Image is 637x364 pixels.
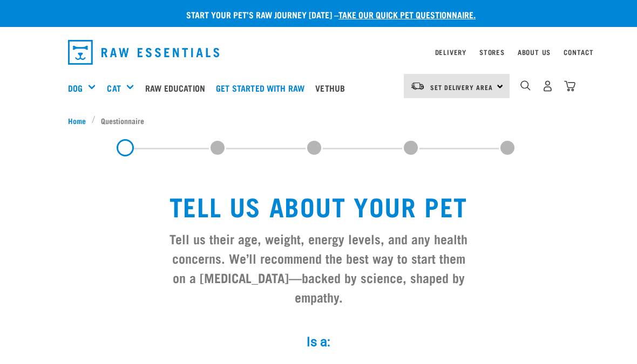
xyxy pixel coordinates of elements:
nav: dropdown navigation [59,36,578,69]
a: Delivery [435,50,466,54]
img: user.png [542,80,553,92]
img: Raw Essentials Logo [68,40,219,65]
a: Raw Education [143,66,213,109]
h3: Tell us their age, weight, energy levels, and any health concerns. We’ll recommend the best way t... [165,229,472,306]
span: Home [68,115,86,126]
label: Is a: [157,332,480,352]
a: Get started with Raw [213,66,313,109]
a: Vethub [313,66,353,109]
img: home-icon-1@2x.png [520,80,531,91]
a: Cat [107,81,120,94]
h1: Tell us about your pet [165,191,472,220]
nav: breadcrumbs [68,115,569,126]
img: van-moving.png [410,81,425,91]
span: Set Delivery Area [430,85,493,89]
a: Home [68,115,92,126]
a: About Us [518,50,551,54]
a: Contact [564,50,594,54]
a: Stores [479,50,505,54]
a: Dog [68,81,83,94]
img: home-icon@2x.png [564,80,575,92]
a: take our quick pet questionnaire. [338,12,476,17]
